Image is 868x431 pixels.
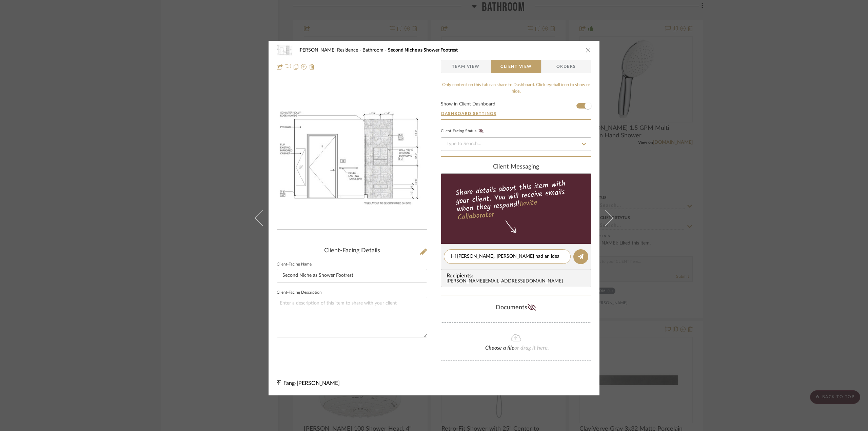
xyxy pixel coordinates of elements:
span: Fang-[PERSON_NAME] [283,380,340,386]
span: Choose a file [485,345,514,351]
span: Client View [500,60,532,73]
button: Dashboard Settings [441,111,497,117]
span: Second Niche as Shower Footrest [388,48,458,53]
div: [PERSON_NAME][EMAIL_ADDRESS][DOMAIN_NAME] [447,279,588,284]
img: bf4b85ab-b81e-4199-95f6-a21dc49b0005_436x436.jpg [277,101,427,211]
div: Documents [441,302,591,313]
div: Share details about this item with your client. You will receive emails when they respond! [440,178,592,223]
input: Enter Client-Facing Item Name [277,269,427,282]
span: Bathroom [362,48,388,53]
input: Type to Search… [441,137,591,151]
span: [PERSON_NAME] Residence [298,48,362,53]
img: Remove from project [309,64,315,70]
div: Only content on this tab can share to Dashboard. Click eyeball icon to show or hide. [441,82,591,95]
div: client Messaging [441,163,591,171]
span: Orders [549,60,584,73]
label: Client-Facing Description [277,291,322,294]
label: Client-Facing Name [277,263,312,266]
button: close [585,47,591,53]
span: Recipients: [447,273,588,279]
span: Team View [452,60,480,73]
span: or drag it here. [514,345,549,351]
div: Client-Facing Status [441,128,486,135]
div: Client-Facing Details [277,247,427,255]
div: 0 [277,101,427,211]
img: bf4b85ab-b81e-4199-95f6-a21dc49b0005_48x40.jpg [277,43,293,57]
